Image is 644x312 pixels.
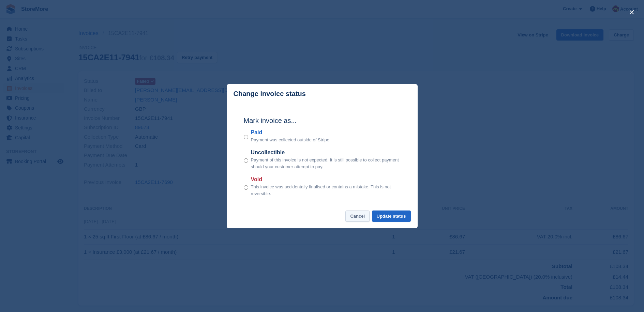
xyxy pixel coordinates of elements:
button: Update status [372,210,411,222]
p: Payment of this invoice is not expected. It is still possible to collect payment should your cust... [251,157,401,170]
button: Cancel [345,210,370,222]
p: This invoice was accidentally finalised or contains a mistake. This is not reversible. [251,184,401,197]
label: Uncollectible [251,149,401,157]
p: Change invoice status [234,90,306,98]
p: Payment was collected outside of Stripe. [251,137,331,143]
label: Paid [251,128,331,137]
label: Void [251,175,401,184]
h2: Mark invoice as... [244,115,401,126]
button: close [626,7,637,18]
